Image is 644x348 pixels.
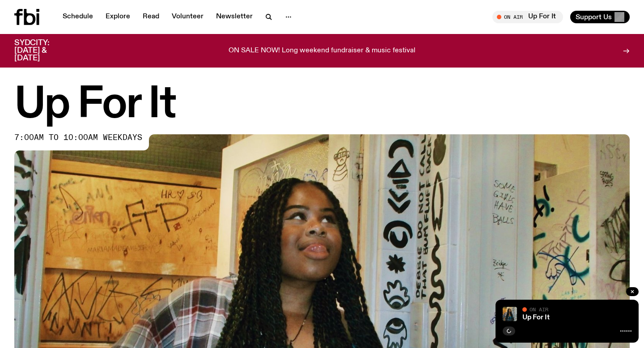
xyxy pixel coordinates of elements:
[166,11,209,23] a: Volunteer
[57,11,98,23] a: Schedule
[14,39,72,62] h3: SYDCITY: [DATE] & [DATE]
[100,11,136,23] a: Explore
[576,13,612,21] span: Support Us
[137,11,165,23] a: Read
[503,307,517,321] img: Ify - a Brown Skin girl with black braided twists, looking up to the side with her tongue stickin...
[229,47,415,55] p: ON SALE NOW! Long weekend fundraiser & music festival
[14,85,630,125] h1: Up For It
[522,314,550,321] a: Up For It
[492,11,563,23] button: On AirUp For It
[211,11,258,23] a: Newsletter
[530,306,548,312] span: On Air
[14,134,142,141] span: 7:00am to 10:00am weekdays
[570,11,630,23] button: Support Us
